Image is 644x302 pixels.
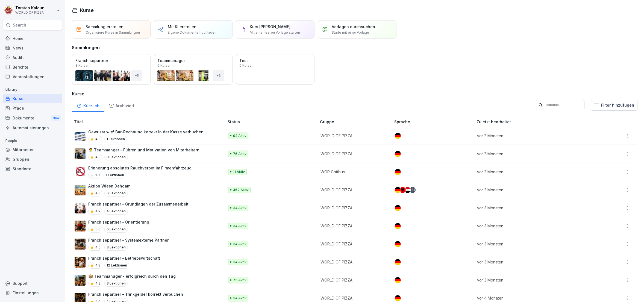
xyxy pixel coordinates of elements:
[95,281,101,286] p: 4.3
[104,172,126,178] p: 1 Lektionen
[233,278,246,283] p: 75 Aktiv
[104,154,128,160] p: 8 Lektionen
[233,224,246,228] p: 34 Aktiv
[233,133,246,138] p: 92 Aktiv
[168,30,216,35] p: Eigene Dokumente hochladen
[395,133,401,139] img: de.svg
[104,280,128,287] p: 3 Lektionen
[95,209,101,214] p: 4.9
[320,259,386,265] p: WORLD OF PIZZA
[75,64,88,67] p: 8 Kurse
[88,129,205,135] p: Gewusst wie! Bar-Rechnung korrekt in der Kasse verbuchen.
[72,98,104,112] a: Kürzlich
[395,187,401,193] img: de.svg
[3,103,62,113] a: Pfade
[395,151,401,157] img: de.svg
[320,169,386,175] p: WOP Cottbus
[3,278,62,288] div: Support
[233,206,246,210] p: 34 Aktiv
[95,137,101,142] p: 4.3
[395,169,401,175] img: de.svg
[104,136,127,142] p: 1 Lektionen
[75,148,86,159] img: ohhd80l18yea4i55etg45yot.png
[233,296,246,301] p: 34 Aktiv
[75,166,86,177] img: pd3gr0k7uzjs8bg588bob4hx.png
[88,201,189,207] p: Franchisepartner - Grundlagen der Zusammenarbeit
[3,94,62,103] div: Kurse
[320,187,386,193] p: WORLD OF PIZZA
[320,223,386,229] p: WORLD OF PIZZA
[394,119,474,125] p: Sprache
[213,70,224,81] div: + 3
[410,187,416,193] div: + 17
[477,205,590,211] p: vor 3 Monaten
[88,165,192,171] p: Erinnerung absolutes Rauchverbot im Firmenfahrzeug
[3,136,62,145] p: People
[95,263,101,268] p: 4.8
[13,22,26,28] p: Search
[477,277,590,283] p: vor 3 Monaten
[320,241,386,247] p: WORLD OF PIZZA
[477,187,590,193] p: vor 2 Monaten
[72,44,100,51] h3: Sammlungen
[477,151,590,157] p: vor 2 Monaten
[233,242,246,247] p: 34 Aktiv
[3,123,62,133] div: Automatisierungen
[88,237,169,243] p: Franchisepartner - Systemexterne Partner
[74,119,225,125] p: Titel
[477,295,590,301] p: vor 4 Monaten
[233,260,246,265] p: 34 Aktiv
[80,7,94,14] h1: Kurse
[395,259,401,265] img: de.svg
[477,133,590,139] p: vor 2 Monaten
[15,6,45,10] p: Torsten Kaldun
[95,173,100,178] p: 1.0
[72,54,151,85] a: Franchisepartner8 Kurse+5
[3,113,62,123] div: Dokumente
[233,169,245,174] p: 11 Aktiv
[3,113,62,123] a: DokumenteNew
[477,259,590,265] p: vor 3 Monaten
[477,223,590,229] p: vor 3 Monaten
[75,130,86,141] img: hdz75wm9swzuwdvoxjbi6om3.png
[88,255,160,261] p: Franchisepartner - Betriebswirtschaft
[3,288,62,298] a: Einstellungen
[3,34,62,43] a: Home
[405,187,411,193] img: eg.svg
[157,64,170,67] p: 6 Kurse
[104,208,128,215] p: 4 Lektionen
[88,183,130,189] p: Aktion Wiesn Dahoam
[3,145,62,154] a: Mitarbeiter
[3,53,62,62] div: Audits
[88,219,149,225] p: Franchisepartner - Orientierung
[477,241,590,247] p: vor 3 Monaten
[3,43,62,53] a: News
[3,164,62,174] a: Standorte
[332,24,375,30] p: Vorlagen durchsuchen
[477,169,590,175] p: vor 2 Monaten
[95,155,101,160] p: 4.3
[75,275,86,286] img: ofkaf57qe2vyr6d9h2nm8kkd.png
[233,187,249,192] p: 462 Aktiv
[591,100,637,111] button: Filter hinzufügen
[3,154,62,164] a: Gruppen
[236,54,314,85] a: Test0 Kurse
[3,62,62,72] a: Berichte
[233,151,246,156] p: 76 Aktiv
[104,98,139,112] a: Archiviert
[320,133,386,139] p: WORLD OF PIZZA
[88,291,183,297] p: Franchisepartner - Trinkgelder korrekt verbuchen
[154,54,233,85] a: Teammanager6 Kurse+3
[75,184,86,195] img: tlfwtewhtshhigq7h0svolsu.png
[104,226,128,233] p: 6 Lektionen
[131,70,142,81] div: + 5
[395,295,401,301] img: de.svg
[75,221,86,231] img: t4g7eu33fb3xcinggz4rhe0w.png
